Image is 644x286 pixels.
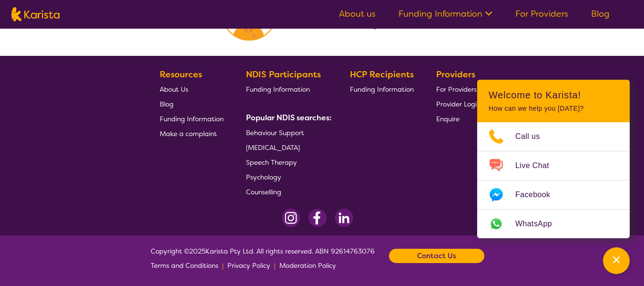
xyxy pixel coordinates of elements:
[436,85,477,94] span: For Providers
[160,82,224,96] a: About Us
[436,96,480,111] a: Provider Login
[515,8,568,20] a: For Providers
[308,209,327,227] img: Facebook
[246,113,332,123] b: Popular NDIS searches:
[477,80,630,238] div: Channel Menu
[477,210,630,238] a: Web link opens in a new tab.
[160,115,224,123] span: Funding Information
[515,159,561,173] span: Live Chat
[436,82,480,96] a: For Providers
[279,261,336,270] span: Moderation Policy
[246,188,281,196] span: Counselling
[227,261,270,270] span: Privacy Policy
[160,96,224,111] a: Blog
[246,125,328,140] a: Behaviour Support
[436,111,480,126] a: Enquire
[436,115,460,123] span: Enquire
[417,249,456,263] b: Contact Us
[246,184,328,199] a: Counselling
[227,258,270,273] a: Privacy Policy
[279,258,336,273] a: Moderation Policy
[489,89,618,101] h2: Welcome to Karista!
[399,8,492,20] a: Funding Information
[603,247,630,274] button: Channel Menu
[246,69,321,80] b: NDIS Participants
[350,85,414,94] span: Funding Information
[350,82,414,96] a: Funding Information
[151,261,218,270] span: Terms and Conditions
[339,8,376,20] a: About us
[477,122,630,238] ul: Choose channel
[246,85,310,94] span: Funding Information
[515,188,562,202] span: Facebook
[436,100,480,108] span: Provider Login
[489,105,618,113] p: How can we help you [DATE]?
[246,143,300,152] span: [MEDICAL_DATA]
[246,158,297,167] span: Speech Therapy
[151,244,375,273] span: Copyright © 2025 Karista Pty Ltd. All rights reserved. ABN 92614763076
[350,69,414,80] b: HCP Recipients
[515,129,552,144] span: Call us
[246,128,304,137] span: Behaviour Support
[160,85,188,94] span: About Us
[591,8,610,20] a: Blog
[160,111,224,126] a: Funding Information
[436,69,475,80] b: Providers
[222,258,224,273] p: |
[160,100,174,108] span: Blog
[515,217,563,231] span: WhatsApp
[246,169,328,184] a: Psychology
[335,209,353,227] img: LinkedIn
[246,140,328,155] a: [MEDICAL_DATA]
[160,69,202,80] b: Resources
[160,129,217,138] span: Make a complaint
[151,258,218,273] a: Terms and Conditions
[246,155,328,169] a: Speech Therapy
[274,258,276,273] p: |
[11,7,60,21] img: Karista logo
[282,209,300,227] img: Instagram
[160,126,224,141] a: Make a complaint
[246,173,281,181] span: Psychology
[246,82,328,96] a: Funding Information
